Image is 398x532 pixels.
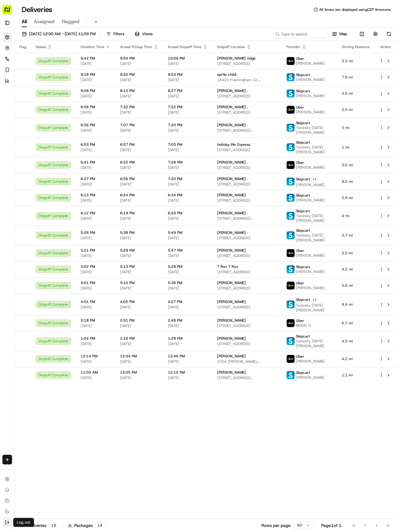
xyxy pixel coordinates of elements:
span: Provider [286,44,301,49]
span: Filters [113,31,124,37]
span: Uber [296,105,304,110]
span: [PERSON_NAME] [217,354,246,359]
span: Skipcart [296,89,310,93]
span: [PERSON_NAME] [296,359,325,364]
div: 19 [95,523,104,528]
span: [STREET_ADDRESS] [217,165,277,170]
div: Log out [13,518,34,527]
span: [DATE] [168,198,208,203]
span: [PERSON_NAME] [296,253,325,258]
span: [DATE] [168,165,208,170]
span: [DATE] [120,375,158,380]
span: [STREET_ADDRESS] [217,270,277,274]
span: 12:34 PM [120,354,158,359]
span: 5:28 PM [168,264,208,269]
span: 8:27 PM [168,88,208,93]
span: 6:56 PM [120,176,158,181]
span: Actual Pickup Time [120,44,152,49]
span: [DATE] [168,236,208,240]
span: 5.6 mi [342,283,370,288]
img: profile_skipcart_partner.png [287,143,295,151]
span: 2:31 PM [120,318,158,323]
button: Views [132,30,155,38]
span: Actual Dropoff Time [168,44,202,49]
img: profile_skipcart_partner.png [287,73,295,81]
span: [STREET_ADDRESS][PERSON_NAME] [217,216,277,221]
span: 1:28 PM [168,336,208,341]
input: Got a question? Start typing here... [16,39,108,45]
span: Uber [296,281,304,286]
span: All times are displayed using CDT timezone [319,7,391,12]
span: [DATE] [81,375,110,380]
span: [DATE] [168,94,208,99]
span: 1 mi [342,145,370,150]
span: 12:46 PM [168,354,208,359]
span: Uber [296,248,304,253]
span: 12:14 PM [81,354,110,359]
span: • [83,93,85,98]
span: [DATE] [81,61,110,66]
span: 6:27 PM [81,176,110,181]
span: [PERSON_NAME] . [217,105,248,109]
span: [PERSON_NAME] . [217,176,248,181]
img: profile_skipcart_partner.png [287,231,295,239]
span: [DATE] [120,253,158,258]
button: Start new chat [102,59,110,66]
span: [PERSON_NAME] [296,182,325,187]
div: Page 1 of 1 [321,522,341,528]
span: 7:07 PM [120,123,158,127]
span: [PERSON_NAME] [296,375,325,380]
span: [STREET_ADDRESS] [217,286,277,291]
div: Packages [68,522,104,528]
span: 5:29 PM [120,248,158,253]
span: [DATE] [81,323,110,328]
div: 19 [49,523,58,528]
span: [DATE] [168,270,208,274]
span: [STREET_ADDRESS] [217,61,277,66]
span: 9:54 PM [120,56,158,61]
span: [DATE] [168,78,208,82]
span: Holiday INn Express [217,142,250,147]
span: 5:49 PM [168,230,208,235]
span: [DATE] [81,253,110,258]
span: [DATE] [120,270,158,274]
span: Skipcart [296,177,310,182]
span: [PERSON_NAME] [296,198,325,203]
span: 3.5 mi [342,91,370,96]
span: Skipcart [296,297,310,302]
div: We're available if you need us! [27,63,83,68]
span: Skipcart [296,209,310,213]
span: 2.9 mi [342,195,370,200]
span: [STREET_ADDRESS] [217,323,277,328]
span: API Documentation [57,118,97,124]
span: 5.5 mi [342,251,370,255]
img: profile_skipcart_partner.png [287,265,295,273]
span: Flag [19,44,26,49]
span: [DATE] [120,148,158,152]
img: uber-new-logo.jpeg [287,161,295,169]
span: [DATE] [168,323,208,328]
span: Skipcart [296,72,310,77]
span: Yuniesky [DATE][PERSON_NAME] [296,145,332,154]
span: [DATE] [81,341,110,346]
a: Powered byPylon [42,133,73,137]
img: Nash [6,6,18,18]
span: [DATE] [81,94,110,99]
span: [DATE] [120,359,158,364]
img: uber-new-logo.jpeg [287,319,295,327]
span: [DATE] [120,286,158,291]
span: [STREET_ADDRESS][PERSON_NAME] [217,128,277,133]
span: [DATE] [86,93,99,98]
span: 5:13 PM [120,264,158,269]
span: [STREET_ADDRESS][PERSON_NAME] [217,375,277,380]
span: [DATE] [168,305,208,310]
h1: Deliveries [22,5,52,14]
div: Deliveries [22,522,58,528]
p: Rows per page [261,522,291,528]
img: profile_skipcart_partner.png [287,371,295,379]
span: [DATE] [81,198,110,203]
span: BRIDIC H. [296,323,312,328]
span: Assigned [34,18,54,25]
span: 5:21 PM [81,248,110,253]
span: 7.8 mi [342,75,370,80]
